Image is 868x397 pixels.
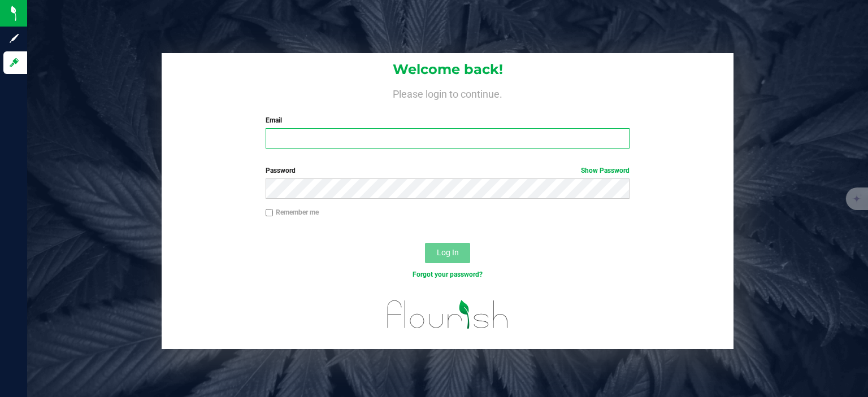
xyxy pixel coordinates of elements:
input: Remember me [266,209,274,217]
inline-svg: Sign up [8,33,20,44]
img: flourish_logo.svg [376,291,519,337]
a: Forgot your password? [413,271,483,278]
a: Show Password [581,167,630,174]
span: Log In [437,248,459,257]
h4: Please login to continue. [162,86,734,99]
span: Password [266,167,296,174]
button: Log In [425,243,470,263]
label: Remember me [266,207,319,217]
h1: Welcome back! [162,62,734,77]
label: Email [266,115,630,125]
inline-svg: Log in [8,57,20,68]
